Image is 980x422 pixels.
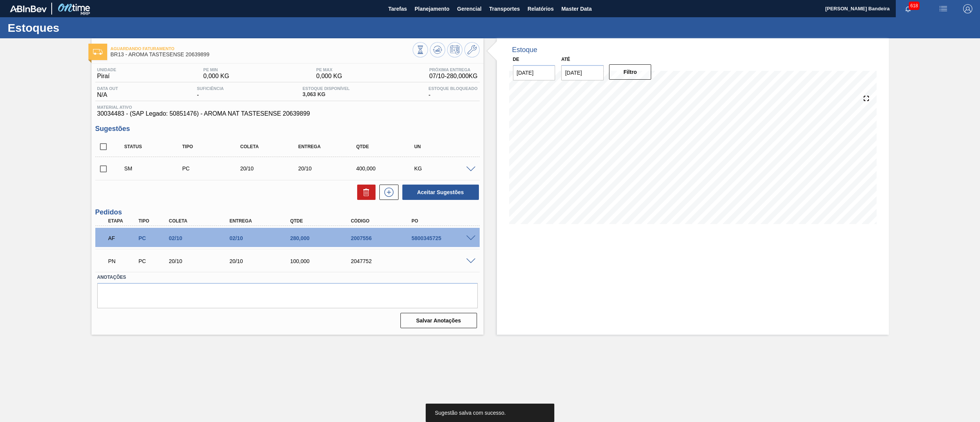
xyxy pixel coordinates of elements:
[97,110,478,117] span: 30034483 - (SAP Legado: 50851476) - AROMA NAT TASTESENSE 20639899
[412,144,479,149] div: UN
[111,52,413,57] span: BR13 - AROMA TASTESENSE 20639899
[227,235,297,241] div: 02/10/2025
[95,86,120,98] div: N/A
[106,218,139,224] div: Etapa
[93,49,103,55] img: Ícone
[513,57,519,62] label: De
[349,258,418,264] div: 2047752
[195,86,225,98] div: -
[410,218,479,224] div: PO
[609,64,652,80] button: Filtro
[238,165,304,172] div: 20/10/2025
[288,258,358,264] div: 100,000
[288,218,358,224] div: Qtde
[227,218,297,224] div: Entrega
[108,258,137,264] p: PN
[430,42,445,57] button: Atualizar Gráfico
[180,144,247,149] div: Tipo
[410,235,479,241] div: 5800345725
[122,165,189,172] div: Sugestão Manual
[512,46,537,54] div: Estoque
[288,235,358,241] div: 280,000
[316,67,342,72] span: PE MAX
[296,165,363,172] div: 20/10/2025
[122,144,189,149] div: Status
[354,165,420,172] div: 400,000
[909,2,920,10] span: 618
[349,235,418,241] div: 2007556
[197,86,224,91] span: Suficiência
[561,57,570,62] label: Até
[106,253,139,270] div: Pedido em Negociação
[353,185,376,200] div: Excluir Sugestões
[447,42,462,57] button: Programar Estoque
[95,208,480,216] h3: Pedidos
[137,258,170,264] div: Pedido de Compra
[400,313,477,328] button: Salvar Anotações
[203,73,229,80] span: 0,000 KG
[426,86,479,98] div: -
[435,410,506,416] span: Sugestão salva com sucesso.
[402,185,479,200] button: Aceitar Sugestões
[238,144,304,149] div: Coleta
[97,272,478,283] label: Anotações
[106,230,139,247] div: Aguardando Faturamento
[8,23,144,32] h1: Estoques
[513,65,555,80] input: dd/mm/yyyy
[167,258,236,264] div: 20/10/2025
[349,218,418,224] div: Código
[167,218,236,224] div: Coleta
[428,86,477,91] span: Estoque Bloqueado
[528,4,554,13] span: Relatórios
[137,218,170,224] div: Tipo
[227,258,297,264] div: 20/10/2025
[167,235,236,241] div: 02/10/2025
[97,73,116,80] span: Piraí
[429,67,477,72] span: Próxima Entrega
[457,4,482,13] span: Gerencial
[896,3,920,14] button: Notificações
[180,165,247,172] div: Pedido de Compra
[429,73,477,80] span: 07/10 - 280,000 KG
[413,42,428,57] button: Visão Geral dos Estoques
[412,165,479,172] div: KG
[111,46,413,51] span: Aguardando Faturamento
[464,42,480,57] button: Ir ao Master Data / Geral
[489,4,520,13] span: Transportes
[561,4,591,13] span: Master Data
[302,86,350,91] span: Estoque Disponível
[561,65,604,80] input: dd/mm/yyyy
[399,184,480,201] div: Aceitar Sugestões
[963,4,972,13] img: Logout
[302,92,350,97] span: 3,063 KG
[97,105,478,110] span: Material ativo
[376,185,399,200] div: Nova sugestão
[939,4,948,13] img: userActions
[388,4,407,13] span: Tarefas
[97,67,116,72] span: Unidade
[95,125,480,133] h3: Sugestões
[108,235,137,241] p: AF
[296,144,363,149] div: Entrega
[354,144,420,149] div: Qtde
[316,73,342,80] span: 0,000 KG
[97,86,118,91] span: Data out
[10,5,47,12] img: TNhmsLtSVTkK8tSr43FrP2fwEKptu5GPRR3wAAAABJRU5ErkJggg==
[203,67,229,72] span: PE MIN
[137,235,170,241] div: Pedido de Compra
[415,4,449,13] span: Planejamento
